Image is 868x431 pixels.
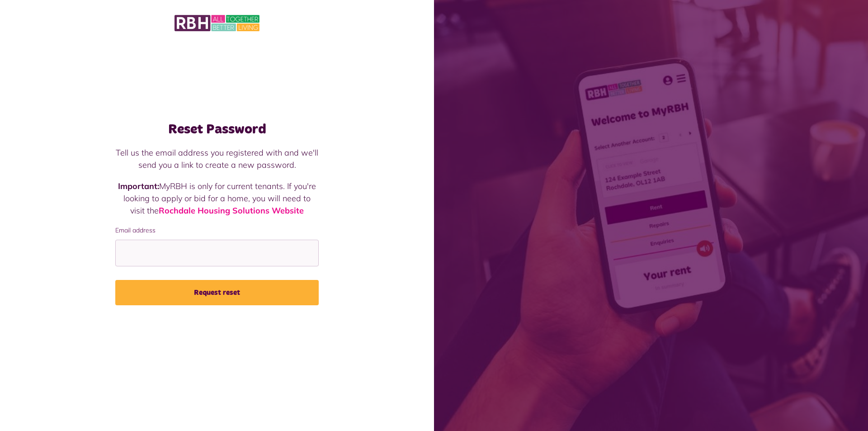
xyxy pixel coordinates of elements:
[159,205,304,216] a: Rochdale Housing Solutions Website
[115,280,319,305] button: Request reset
[175,14,259,33] img: MyRBH
[115,180,319,217] p: MyRBH is only for current tenants. If you're looking to apply or bid for a home, you will need to...
[115,121,319,137] h1: Reset Password
[118,181,159,191] strong: Important:
[115,147,319,171] p: Tell us the email address you registered with and we'll send you a link to create a new password.
[115,226,319,235] label: Email address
